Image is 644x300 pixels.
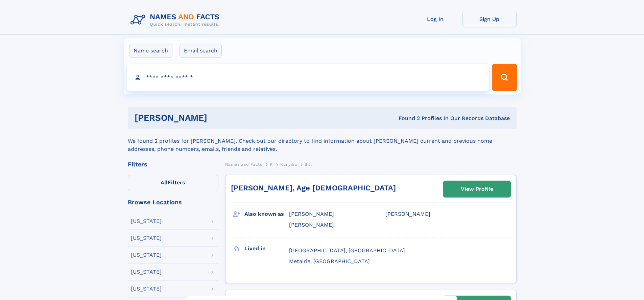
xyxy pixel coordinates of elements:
a: Kunyiha [280,160,297,168]
span: [GEOGRAPHIC_DATA], [GEOGRAPHIC_DATA] [289,247,405,254]
span: Bill [305,162,312,167]
div: [US_STATE] [131,286,162,292]
a: Names and Facts [225,160,262,168]
a: Log In [408,11,462,27]
span: All [161,179,168,186]
a: Sign Up [462,11,517,27]
span: Metairie, [GEOGRAPHIC_DATA] [289,258,370,264]
span: [PERSON_NAME] [289,222,334,228]
span: Kunyiha [280,162,297,167]
div: Browse Locations [128,199,218,205]
div: Found 2 Profiles In Our Records Database [303,115,510,122]
h1: [PERSON_NAME] [135,114,303,122]
span: [PERSON_NAME] [385,211,430,217]
h3: Also known as [244,208,289,220]
div: View Profile [461,181,493,197]
div: [US_STATE] [131,252,162,258]
div: [US_STATE] [131,235,162,241]
a: View Profile [444,181,510,197]
button: Search Button [492,64,517,91]
div: Filters [128,161,218,167]
span: [PERSON_NAME] [289,211,334,217]
input: search input [127,64,489,91]
div: [US_STATE] [131,218,162,224]
label: Email search [180,44,222,58]
img: Logo Names and Facts [128,11,225,29]
h3: Lived in [244,243,289,254]
span: K [270,162,273,167]
div: [US_STATE] [131,269,162,275]
a: K [270,160,273,168]
a: [PERSON_NAME], Age [DEMOGRAPHIC_DATA] [231,184,396,192]
div: We found 2 profiles for [PERSON_NAME]. Check out our directory to find information about [PERSON_... [128,129,517,153]
label: Filters [128,175,218,191]
label: Name search [129,44,172,58]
